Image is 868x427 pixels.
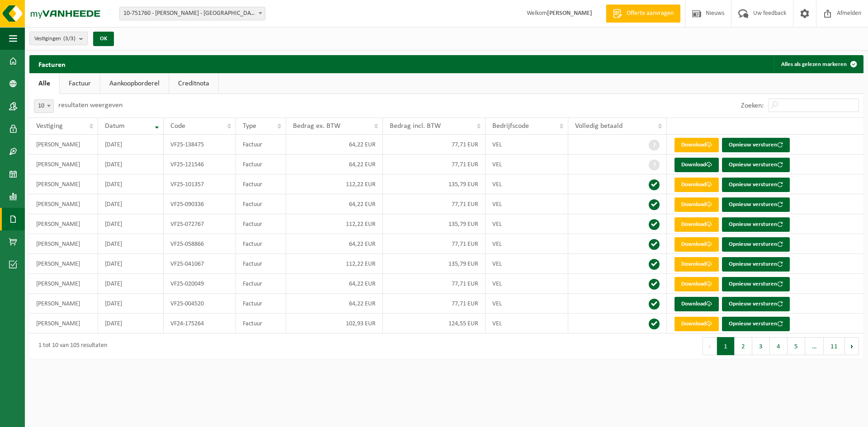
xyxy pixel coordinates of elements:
td: 64,22 EUR [286,155,383,174]
td: Factuur [236,274,286,294]
button: Opnieuw versturen [722,297,790,311]
span: … [805,337,824,355]
td: [DATE] [98,314,164,333]
td: 77,71 EUR [383,234,486,254]
td: VF25-020049 [164,274,236,294]
a: Creditnota [169,73,218,94]
button: 3 [752,337,770,355]
button: Opnieuw versturen [722,217,790,232]
button: Opnieuw versturen [722,138,790,152]
td: 64,22 EUR [286,135,383,155]
span: 10-751760 - BILLIET FILIP - KORTRIJK [120,7,265,20]
td: Factuur [236,314,286,333]
a: Offerte aanvragen [606,5,680,23]
span: Code [170,122,185,130]
td: Factuur [236,214,286,234]
span: Datum [105,122,125,130]
button: Opnieuw versturen [722,257,790,272]
a: Aankoopborderel [100,73,169,94]
h2: Facturen [29,55,75,73]
td: [DATE] [98,294,164,314]
td: VEL [486,254,568,274]
button: OK [93,32,114,46]
button: 5 [788,337,805,355]
a: Download [675,237,719,252]
td: VF25-090336 [164,194,236,214]
a: Download [675,257,719,272]
td: [PERSON_NAME] [29,274,98,294]
td: VEL [486,214,568,234]
td: 135,79 EUR [383,174,486,194]
td: VF25-072767 [164,214,236,234]
td: [DATE] [98,214,164,234]
div: 1 tot 10 van 105 resultaten [34,338,107,354]
button: 2 [735,337,752,355]
td: [PERSON_NAME] [29,194,98,214]
td: Factuur [236,155,286,174]
td: 112,22 EUR [286,254,383,274]
td: [PERSON_NAME] [29,254,98,274]
td: Factuur [236,194,286,214]
td: VEL [486,234,568,254]
span: Offerte aanvragen [624,9,676,18]
td: Factuur [236,174,286,194]
a: Download [675,197,719,212]
td: Factuur [236,234,286,254]
button: Next [845,337,859,355]
td: 77,71 EUR [383,135,486,155]
td: [DATE] [98,274,164,294]
td: VF25-101357 [164,174,236,194]
td: VF25-058866 [164,234,236,254]
span: Bedrijfscode [492,122,529,130]
td: 64,22 EUR [286,194,383,214]
td: VEL [486,194,568,214]
td: 64,22 EUR [286,274,383,294]
button: Vestigingen(3/3) [29,32,88,45]
td: VF24-175264 [164,314,236,333]
a: Download [675,297,719,311]
td: [PERSON_NAME] [29,234,98,254]
span: 10 [34,100,53,113]
span: Vestiging [36,122,63,130]
span: 10 [34,99,54,113]
td: 77,71 EUR [383,155,486,174]
strong: [PERSON_NAME] [547,10,592,17]
td: 124,55 EUR [383,314,486,333]
button: 4 [770,337,788,355]
td: 102,93 EUR [286,314,383,333]
a: Download [675,277,719,291]
count: (3/3) [63,36,75,42]
span: Type [243,122,256,130]
a: Alle [29,73,59,94]
td: VF25-121546 [164,155,236,174]
td: [DATE] [98,194,164,214]
a: Download [675,178,719,192]
button: Opnieuw versturen [722,158,790,172]
a: Download [675,217,719,232]
td: [DATE] [98,254,164,274]
button: Opnieuw versturen [722,178,790,192]
td: 112,22 EUR [286,174,383,194]
a: Factuur [60,73,100,94]
td: VEL [486,294,568,314]
td: 77,71 EUR [383,274,486,294]
td: Factuur [236,135,286,155]
span: Bedrag incl. BTW [390,122,441,130]
td: 135,79 EUR [383,214,486,234]
span: Bedrag ex. BTW [293,122,340,130]
td: [PERSON_NAME] [29,294,98,314]
button: Opnieuw versturen [722,317,790,331]
td: Factuur [236,254,286,274]
td: Factuur [236,294,286,314]
td: VEL [486,314,568,333]
a: Download [675,158,719,172]
button: Alles als gelezen markeren [774,55,863,73]
td: [DATE] [98,174,164,194]
label: resultaten weergeven [58,102,123,109]
button: Opnieuw versturen [722,277,790,291]
button: Previous [703,337,717,355]
td: [PERSON_NAME] [29,135,98,155]
td: 112,22 EUR [286,214,383,234]
span: Vestigingen [34,32,75,46]
td: [DATE] [98,135,164,155]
